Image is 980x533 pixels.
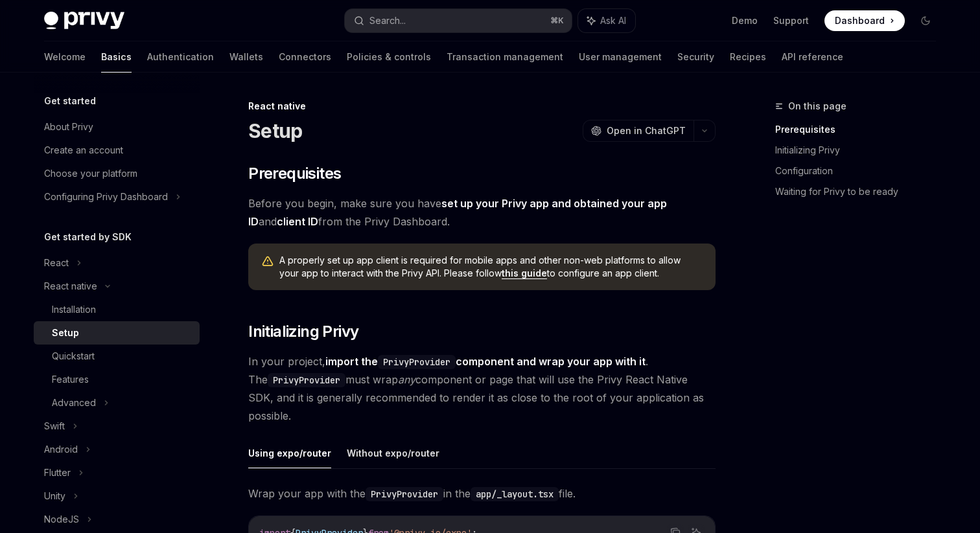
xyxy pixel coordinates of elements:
[44,41,86,73] a: Welcome
[824,10,905,31] a: Dashboard
[279,254,703,280] span: A properly set up app client is required for mobile apps and other non-web platforms to allow you...
[52,395,96,411] div: Advanced
[44,119,93,135] div: About Privy
[34,368,200,391] a: Features
[788,98,846,114] span: On this page
[775,140,946,161] a: Initializing Privy
[378,355,456,369] code: PrivyProvider
[607,124,686,137] span: Open in ChatGPT
[52,348,95,364] div: Quickstart
[44,142,123,158] div: Create an account
[44,189,168,205] div: Configuring Privy Dashboard
[369,13,406,28] div: Search...
[775,119,946,140] a: Prerequisites
[248,321,358,342] span: Initializing Privy
[248,484,716,503] span: Wrap your app with the in the file.
[52,302,96,317] div: Installation
[52,325,79,341] div: Setup
[34,345,200,368] a: Quickstart
[248,119,302,142] h1: Setup
[279,41,331,73] a: Connectors
[345,9,572,32] button: Search...⌘K
[775,161,946,181] a: Configuration
[782,41,843,73] a: API reference
[915,10,936,31] button: Toggle dark mode
[447,41,563,73] a: Transaction management
[677,41,714,73] a: Security
[471,487,559,501] code: app/_layout.tsx
[44,512,79,527] div: NodeJS
[34,298,200,321] a: Installation
[579,41,662,73] a: User management
[229,41,263,73] a: Wallets
[600,14,626,27] span: Ask AI
[34,139,200,162] a: Create an account
[101,41,132,73] a: Basics
[248,194,716,231] span: Before you begin, make sure you have and from the Privy Dashboard.
[398,373,415,386] em: any
[44,12,124,30] img: dark logo
[730,41,766,73] a: Recipes
[268,373,345,387] code: PrivyProvider
[44,93,96,109] h5: Get started
[347,438,439,468] button: Without expo/router
[44,418,65,434] div: Swift
[44,255,69,271] div: React
[325,355,646,368] strong: import the component and wrap your app with it
[366,487,443,501] code: PrivyProvider
[277,215,318,229] a: client ID
[34,162,200,185] a: Choose your platform
[773,14,809,27] a: Support
[147,41,214,73] a: Authentication
[248,352,716,425] span: In your project, . The must wrap component or page that will use the Privy React Native SDK, and ...
[261,255,274,268] svg: Warning
[52,372,89,387] div: Features
[550,16,564,26] span: ⌘ K
[44,229,132,245] h5: Get started by SDK
[502,267,547,279] a: this guide
[44,488,65,504] div: Unity
[248,197,667,229] a: set up your Privy app and obtained your app ID
[583,120,694,142] button: Open in ChatGPT
[578,9,635,32] button: Ask AI
[732,14,758,27] a: Demo
[248,163,341,184] span: Prerequisites
[248,438,331,468] button: Using expo/router
[34,115,200,139] a: About Privy
[248,100,716,113] div: React native
[347,41,431,73] a: Policies & controls
[44,442,78,457] div: Android
[44,278,97,294] div: React native
[775,181,946,202] a: Waiting for Privy to be ready
[44,465,71,481] div: Flutter
[835,14,885,27] span: Dashboard
[34,321,200,345] a: Setup
[44,166,137,181] div: Choose your platform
